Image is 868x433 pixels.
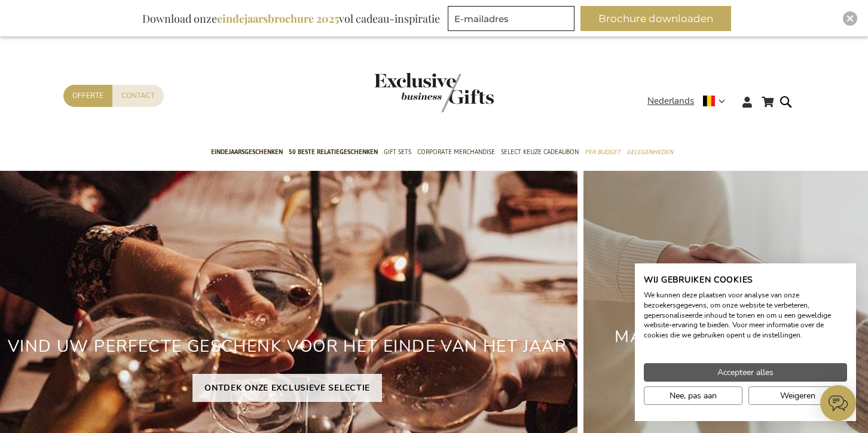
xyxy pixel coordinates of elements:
[644,386,742,405] button: Pas cookie voorkeuren aan
[374,73,494,112] img: Exclusive Business gifts logo
[289,146,378,158] span: 50 beste relatiegeschenken
[217,11,339,26] b: eindejaarsbrochure 2025
[780,389,815,402] span: Weigeren
[843,11,857,26] div: Close
[580,6,731,31] button: Brochure downloaden
[112,85,164,107] a: Contact
[748,386,847,405] button: Alle cookies weigeren
[585,146,621,158] span: Per Budget
[644,275,847,285] h2: Wij gebruiken cookies
[644,290,847,340] p: We kunnen deze plaatsen voor analyse van onze bezoekersgegevens, om onze website te verbeteren, g...
[647,94,694,108] span: Nederlands
[670,389,717,402] span: Nee, pas aan
[63,85,112,107] a: Offerte
[384,146,411,158] span: Gift Sets
[192,374,382,402] a: ONTDEK ONZE EXCLUSIEVE SELECTIE
[501,146,579,158] span: Select Keuze Cadeaubon
[448,6,578,35] form: marketing offers and promotions
[820,385,856,421] iframe: belco-activator-frame
[647,94,733,108] div: Nederlands
[644,363,847,382] button: Accepteer alle cookies
[137,6,445,31] div: Download onze vol cadeau-inspiratie
[211,146,283,158] span: Eindejaarsgeschenken
[448,6,574,31] input: E-mailadres
[626,146,673,158] span: Gelegenheden
[374,73,434,112] a: store logo
[717,366,774,379] span: Accepteer alles
[846,15,854,22] img: Close
[417,146,495,158] span: Corporate Merchandise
